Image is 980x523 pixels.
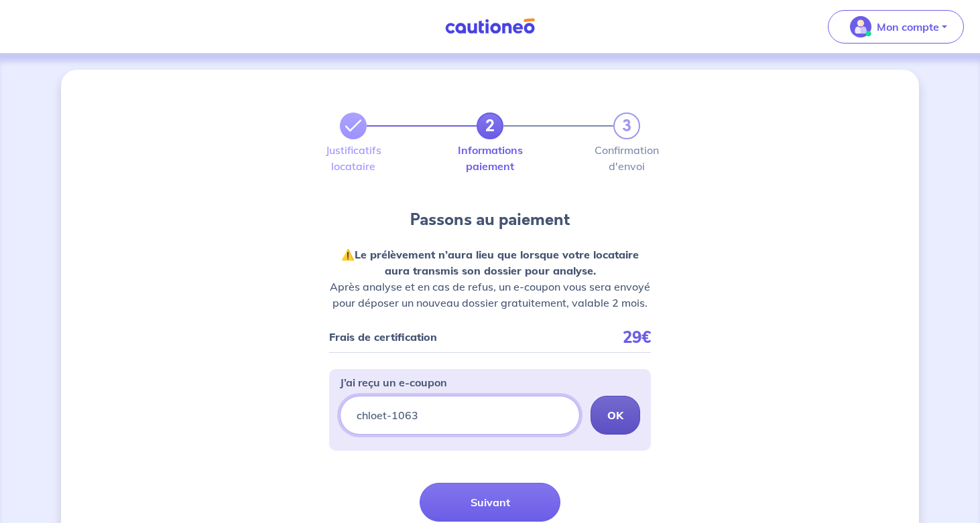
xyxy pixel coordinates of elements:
[607,408,623,422] strong: OK
[355,248,639,277] strong: Le prélèvement n’aura lieu que lorsque votre locataire aura transmis son dossier pour analyse.
[440,18,540,35] img: Cautioneo
[420,483,560,522] button: Suivant
[850,16,871,38] img: illu_account_valid_menu.svg
[340,374,447,390] p: J’ai reçu un e-coupon
[329,332,437,342] p: Frais de certification
[828,10,964,44] button: illu_account_valid_menu.svgMon compte
[591,396,640,435] button: OK
[340,145,367,171] label: Justificatifs locataire
[329,246,651,311] p: ⚠️ Après analyse et en cas de refus, un e-coupon vous sera envoyé pour déposer un nouveau dossier...
[477,113,503,139] a: 2
[410,209,570,230] h4: Passons au paiement
[623,332,651,342] p: 29€
[877,19,939,35] p: Mon compte
[613,145,640,171] label: Confirmation d'envoi
[477,145,503,171] label: Informations paiement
